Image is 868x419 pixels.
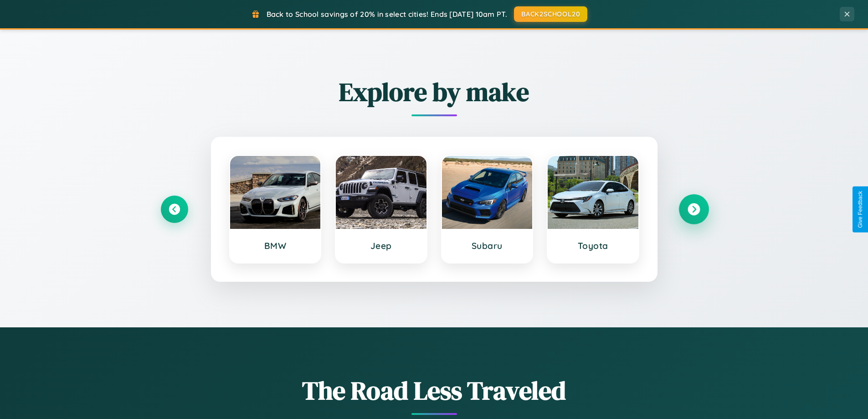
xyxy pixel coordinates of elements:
[857,191,863,228] div: Give Feedback
[161,373,708,408] h1: The Road Less Traveled
[161,74,708,109] h2: Explore by make
[345,240,417,251] h3: Jeep
[267,10,507,19] span: Back to School savings of 20% in select cities! Ends [DATE] 10am PT.
[239,240,312,251] h3: BMW
[451,240,524,251] h3: Subaru
[514,6,587,22] button: BACK2SCHOOL20
[557,240,629,251] h3: Toyota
